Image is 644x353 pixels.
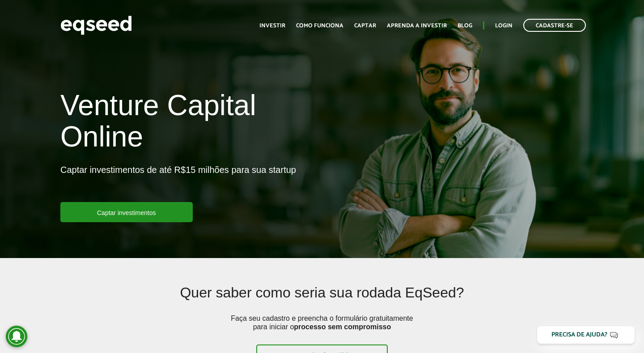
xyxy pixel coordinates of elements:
[294,323,391,331] strong: processo sem compromisso
[296,23,343,29] a: Como funciona
[114,285,530,314] h2: Quer saber como seria sua rodada EqSeed?
[60,164,296,202] p: Captar investimentos de até R$15 milhões para sua startup
[228,314,416,344] p: Faça seu cadastro e preencha o formulário gratuitamente para iniciar o
[523,19,586,32] a: Cadastre-se
[354,23,376,29] a: Captar
[60,202,193,222] a: Captar investimentos
[458,23,472,29] a: Blog
[60,13,132,37] img: EqSeed
[259,23,285,29] a: Investir
[495,23,513,29] a: Login
[60,90,315,157] h1: Venture Capital Online
[387,23,447,29] a: Aprenda a investir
